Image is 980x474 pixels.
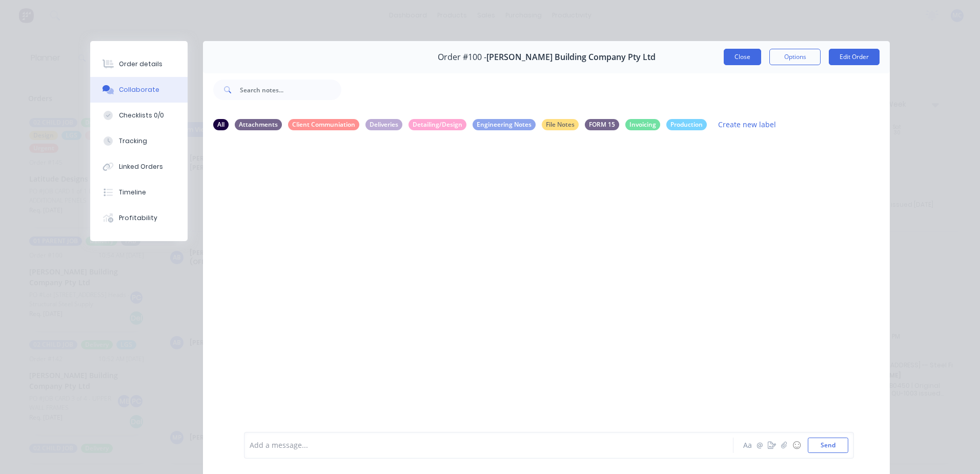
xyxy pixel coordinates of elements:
button: Aa [741,439,753,451]
button: Linked Orders [90,154,188,180]
button: Order details [90,51,188,77]
div: Invoicing [625,119,660,130]
button: Send [808,438,848,453]
span: [PERSON_NAME] Building Company Pty Ltd [486,52,656,62]
button: @ [753,439,766,451]
div: Collaborate [119,85,159,94]
div: Engineering Notes [473,119,536,130]
div: Detailing/Design [409,119,466,130]
div: Timeline [119,188,146,197]
div: FORM 15 [585,119,619,130]
div: File Notes [542,119,579,130]
button: Tracking [90,128,188,154]
input: Search notes... [240,80,341,100]
div: Client Communiation [288,119,359,130]
div: Order details [119,60,162,69]
div: Attachments [235,119,282,130]
div: Profitability [119,213,157,223]
span: Order #100 - [438,52,486,62]
div: Checklists 0/0 [119,111,164,120]
div: Tracking [119,136,147,146]
button: Timeline [90,180,188,205]
button: Profitability [90,205,188,231]
button: Options [769,49,821,65]
div: All [213,119,229,130]
button: Checklists 0/0 [90,103,188,128]
div: Linked Orders [119,162,163,171]
button: Create new label [713,117,782,131]
button: Collaborate [90,77,188,103]
button: Edit Order [829,49,880,65]
button: ☺ [790,439,803,451]
div: Deliveries [365,119,402,130]
button: Close [724,49,761,65]
div: Production [666,119,707,130]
